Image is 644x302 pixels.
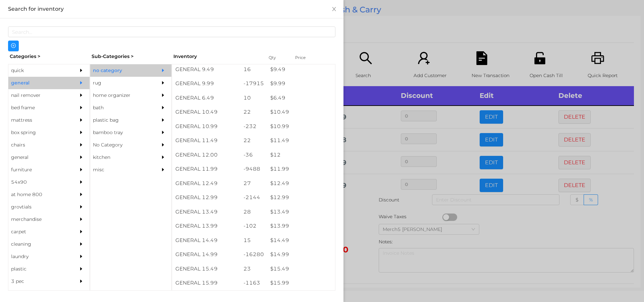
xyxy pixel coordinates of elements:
[172,119,240,134] div: GENERAL 10.99
[8,26,335,37] input: Search...
[173,53,260,60] div: Inventory
[172,176,240,191] div: GENERAL 12.49
[90,114,151,126] div: plastic bag
[267,91,335,105] div: $ 6.49
[8,188,69,201] div: at home 800
[90,164,151,176] div: misc
[267,53,287,62] div: Qty
[79,192,84,197] i: icon: caret-right
[79,142,84,147] i: icon: caret-right
[240,91,267,105] div: 10
[161,155,165,160] i: icon: caret-right
[8,275,69,288] div: 3 pec
[172,262,240,276] div: GENERAL 15.49
[172,105,240,119] div: GENERAL 10.49
[79,68,84,73] i: icon: caret-right
[240,105,267,119] div: 22
[79,167,84,172] i: icon: caret-right
[90,102,151,114] div: bath
[172,233,240,248] div: GENERAL 14.49
[8,176,69,188] div: 54x90
[172,62,240,77] div: GENERAL 9.49
[79,254,84,259] i: icon: caret-right
[8,5,335,13] div: Search for inventory
[161,93,165,98] i: icon: caret-right
[8,288,69,300] div: mix
[79,93,84,98] i: icon: caret-right
[267,62,335,77] div: $ 9.49
[79,266,84,271] i: icon: caret-right
[240,247,267,262] div: -16280
[161,118,165,122] i: icon: caret-right
[172,190,240,205] div: GENERAL 12.99
[8,250,69,263] div: laundry
[8,114,69,126] div: mattress
[240,190,267,205] div: -2144
[267,76,335,91] div: $ 9.99
[79,118,84,122] i: icon: caret-right
[267,276,335,290] div: $ 15.99
[161,68,165,73] i: icon: caret-right
[79,217,84,222] i: icon: caret-right
[8,77,69,89] div: general
[267,133,335,148] div: $ 11.49
[267,262,335,276] div: $ 15.49
[293,53,320,62] div: Price
[79,229,84,234] i: icon: caret-right
[331,6,337,12] i: icon: close
[267,176,335,191] div: $ 12.49
[240,148,267,162] div: -36
[172,91,240,105] div: GENERAL 6.49
[79,130,84,135] i: icon: caret-right
[8,139,69,151] div: chairs
[8,64,69,77] div: quick
[8,238,69,250] div: cleaning
[90,139,151,151] div: No Category
[240,276,267,290] div: -1163
[161,167,165,172] i: icon: caret-right
[79,105,84,110] i: icon: caret-right
[8,164,69,176] div: furniture
[172,276,240,290] div: GENERAL 15.99
[267,190,335,205] div: $ 12.99
[240,205,267,219] div: 28
[172,76,240,91] div: GENERAL 9.99
[240,76,267,91] div: -17915
[79,204,84,209] i: icon: caret-right
[240,119,267,134] div: -232
[172,205,240,219] div: GENERAL 13.49
[240,162,267,176] div: -9488
[267,247,335,262] div: $ 14.99
[267,148,335,162] div: $ 12
[267,119,335,134] div: $ 10.99
[240,262,267,276] div: 23
[267,205,335,219] div: $ 13.49
[161,105,165,110] i: icon: caret-right
[161,80,165,85] i: icon: caret-right
[79,155,84,160] i: icon: caret-right
[267,233,335,248] div: $ 14.49
[267,105,335,119] div: $ 10.49
[161,142,165,147] i: icon: caret-right
[8,102,69,114] div: bed frame
[79,180,84,184] i: icon: caret-right
[240,62,267,77] div: 16
[8,201,69,213] div: grovtials
[172,247,240,262] div: GENERAL 14.99
[172,162,240,176] div: GENERAL 11.99
[172,148,240,162] div: GENERAL 12.00
[240,233,267,248] div: 15
[90,51,172,62] div: Sub-Categories >
[79,80,84,85] i: icon: caret-right
[8,226,69,238] div: carpet
[90,151,151,164] div: kitchen
[90,77,151,89] div: rug
[240,176,267,191] div: 27
[161,130,165,135] i: icon: caret-right
[8,89,69,102] div: nail remover
[79,242,84,246] i: icon: caret-right
[90,89,151,102] div: home organizer
[172,219,240,233] div: GENERAL 13.99
[90,126,151,139] div: bamboo tray
[8,213,69,226] div: merchandise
